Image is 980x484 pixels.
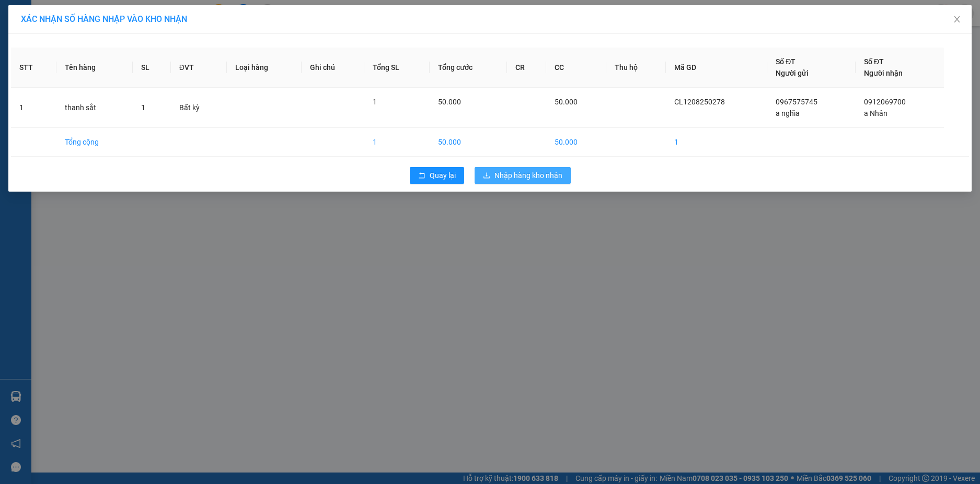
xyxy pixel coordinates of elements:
[864,98,906,106] span: 0912069700
[430,170,456,181] span: Quay lại
[666,128,767,157] td: 1
[864,57,884,66] span: Số ĐT
[373,98,377,106] span: 1
[864,69,903,77] span: Người nhận
[364,48,430,88] th: Tổng SL
[776,57,795,66] span: Số ĐT
[227,48,302,88] th: Loại hàng
[546,48,606,88] th: CC
[11,48,56,88] th: STT
[666,48,767,88] th: Mã GD
[555,98,578,106] span: 50.000
[171,88,227,128] td: Bất kỳ
[410,167,464,184] button: rollbackQuay lại
[133,48,170,88] th: SL
[546,128,606,157] td: 50.000
[507,48,546,88] th: CR
[438,98,461,106] span: 50.000
[606,48,666,88] th: Thu hộ
[364,128,430,157] td: 1
[942,5,972,34] button: Close
[430,48,507,88] th: Tổng cước
[776,109,800,117] span: a nghĩa
[171,48,227,88] th: ĐVT
[494,170,562,181] span: Nhập hàng kho nhận
[21,14,187,24] span: XÁC NHẬN SỐ HÀNG NHẬP VÀO KHO NHẬN
[864,109,887,117] span: a Nhân
[56,128,133,157] td: Tổng cộng
[483,172,490,180] span: download
[430,128,507,157] td: 50.000
[674,98,725,106] span: CL1208250278
[475,167,571,184] button: downloadNhập hàng kho nhận
[56,88,133,128] td: thanh sắt
[418,172,425,180] span: rollback
[11,88,56,128] td: 1
[953,15,961,23] span: close
[56,48,133,88] th: Tên hàng
[141,103,145,112] span: 1
[776,98,817,106] span: 0967575745
[302,48,364,88] th: Ghi chú
[776,69,809,77] span: Người gửi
